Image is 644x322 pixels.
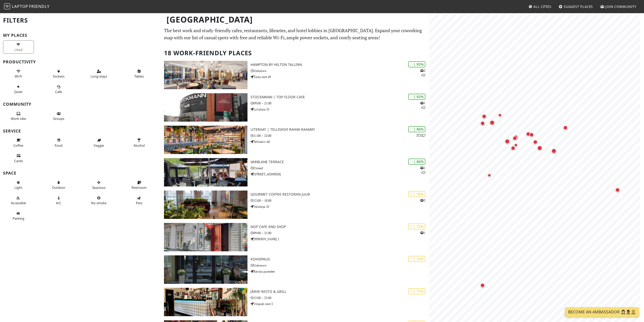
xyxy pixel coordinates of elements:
[251,295,429,300] p: 12:00 – 22:00
[164,93,247,122] img: Stockmann | Top Floor Cafe
[251,63,429,67] h3: Hampton by Hilton Tallinn
[598,2,638,11] a: Join Community
[408,223,425,229] div: | 73%
[251,257,429,261] h3: Kohvipaus
[161,93,429,122] a: Stockmann | Top Floor Cafe | 92% 11 Stockmann | Top Floor Cafe 09:00 – 21:00 Liivalaia 53
[251,166,429,171] p: Closed
[420,165,425,175] p: 1 1
[3,102,158,107] h3: Community
[43,194,74,207] button: A/C
[251,263,429,268] p: Unknown
[13,143,23,148] span: Coffee
[134,143,145,148] span: Alcohol
[124,178,155,192] button: Restroom
[134,74,144,79] span: Work-friendly tables
[251,160,429,164] h3: Varblane Terrace
[408,126,425,132] div: | 86%
[251,198,429,203] p: 12:00 – 18:00
[55,143,63,148] span: Food
[3,109,34,123] button: Work vibe
[43,178,74,192] button: Outdoor
[420,230,425,235] p: 1
[3,83,34,96] button: Quiet
[43,109,74,123] button: Groups
[251,68,429,73] p: Unknown
[251,127,429,132] h3: LITERAAT | Telliskivi Rahva Raamat
[481,113,487,120] div: Map marker
[251,74,429,79] p: Tartu mnt 49
[164,126,247,154] img: LITERAAT | Telliskivi Rahva Raamat
[479,120,486,126] div: Map marker
[164,223,247,251] img: NOP Cafe and Shop
[161,191,429,219] a: Gourmet Coffee restoran JUUR | 76% 2 Gourmet Coffee restoran JUUR 12:00 – 18:00 Valukoja 10
[486,172,492,178] div: Map marker
[11,116,26,121] span: People working
[84,194,114,207] button: No smoke
[161,61,429,89] a: Hampton by Hilton Tallinn | 93% 21 Hampton by Hilton Tallinn Unknown Tartu mnt 49
[13,216,24,221] span: Parking
[91,74,107,79] span: Long stays
[164,288,247,316] img: Järve Resto & Grill
[161,255,429,284] a: Kohvipaus | 72% Kohvipaus Unknown Rävala puiestee
[53,74,65,79] span: Power sockets
[497,112,503,118] div: Map marker
[14,89,23,94] span: Quiet
[91,201,107,205] span: Smoke free
[161,126,429,154] a: LITERAAT | Telliskivi Rahva Raamat | 86% 22 LITERAAT | Telliskivi Rahva Raamat 11:00 – 23:00 Tell...
[43,83,74,96] button: Calls
[408,159,425,164] div: | 86%
[420,198,425,203] p: 2
[84,67,114,81] button: Long stays
[124,136,155,149] button: Alcohol
[408,256,425,262] div: | 72%
[408,191,425,197] div: | 76%
[251,204,429,209] p: Valukoja 10
[251,139,429,144] p: Telliskivi 60
[251,301,429,306] p: Viljandi mnt 3
[536,144,543,151] div: Map marker
[43,136,74,149] button: Food
[11,201,26,205] span: Accessible
[416,133,425,138] p: 2 2
[29,4,49,9] span: Friendly
[132,185,147,190] span: Restroom
[14,159,23,163] span: Credit cards
[4,3,10,9] img: LaptopFriendly
[528,131,535,138] div: Map marker
[3,60,158,64] h3: Productivity
[251,192,429,197] h3: Gourmet Coffee restoran JUUR
[408,61,425,67] div: | 93%
[136,201,142,205] span: Pet friendly
[562,124,569,131] div: Map marker
[84,178,114,192] button: Spacious
[84,136,114,149] button: Veggie
[488,119,495,126] div: Map marker
[15,74,22,79] span: Stable Wi-Fi
[55,89,62,94] span: Video/audio calls
[251,107,429,112] p: Liivalaia 53
[3,171,158,176] h3: Space
[94,143,104,148] span: Veggie
[164,61,247,89] img: Hampton by Hilton Tallinn
[3,136,34,149] button: Coffee
[251,225,429,229] h3: NOP Cafe and Shop
[564,4,593,9] span: Suggest Places
[251,231,429,235] p: 09:00 – 21:00
[512,134,519,140] div: Map marker
[513,142,519,148] div: Map marker
[532,139,538,145] div: Map marker
[164,27,426,42] p: The best work and study-friendly cafes, restaurants, libraries, and hotel lobbies in [GEOGRAPHIC_...
[408,288,425,294] div: | 71%
[479,282,486,289] div: Map marker
[533,4,551,9] span: All Cities
[420,101,425,110] p: 1 1
[161,288,429,316] a: Järve Resto & Grill | 71% Järve Resto & Grill 12:00 – 22:00 Viljandi mnt 3
[12,4,28,9] span: Laptop
[420,68,425,78] p: 2 1
[550,147,557,155] div: Map marker
[408,94,425,100] div: | 92%
[510,145,516,151] div: Map marker
[614,186,621,193] div: Map marker
[511,135,518,141] div: Map marker
[251,172,429,177] p: [STREET_ADDRESS]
